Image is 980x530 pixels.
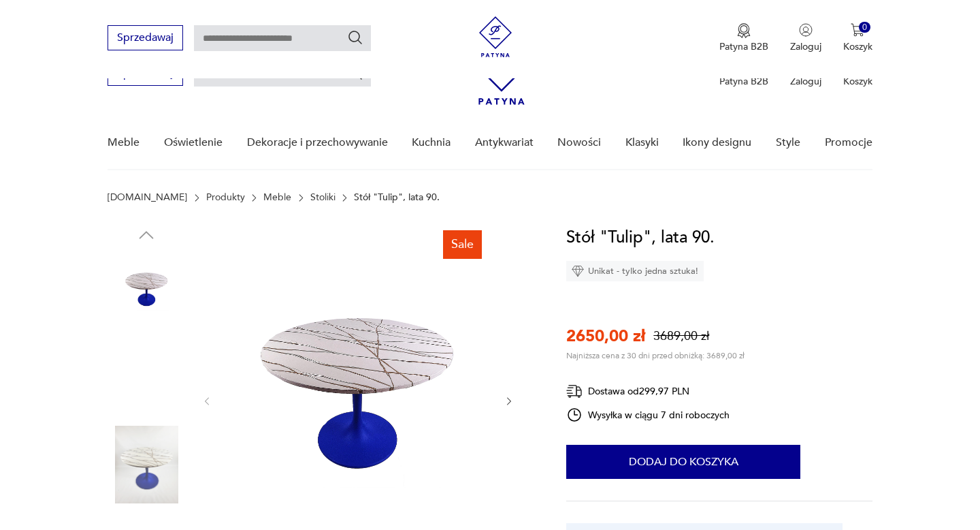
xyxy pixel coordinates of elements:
a: Sprzedawaj [108,34,183,44]
p: Koszyk [843,40,872,53]
p: Patyna B2B [719,40,768,53]
a: Promocje [825,116,872,169]
a: Produkty [206,192,245,203]
p: Patyna B2B [719,75,768,88]
img: Ikona diamentu [572,265,584,277]
div: Wysyłka w ciągu 7 dni roboczych [566,407,730,423]
div: Sale [443,230,482,259]
a: Klasyki [625,116,659,169]
img: Patyna - sklep z meblami i dekoracjami vintage [475,16,516,57]
a: Meble [263,192,291,203]
img: Zdjęcie produktu Stół "Tulip", lata 90. [108,252,185,330]
a: Style [776,116,800,169]
button: Patyna B2B [719,23,768,53]
p: Stół "Tulip", lata 90. [354,192,440,203]
p: Koszyk [843,75,872,88]
p: Najniższa cena z 30 dni przed obniżką: 3689,00 zł [566,350,745,361]
a: Stoliki [310,192,336,203]
div: Unikat - tylko jedna sztuka! [566,261,704,281]
button: Sprzedawaj [108,25,183,50]
img: Zdjęcie produktu Stół "Tulip", lata 90. [108,339,185,417]
img: Ikona koszyka [851,23,864,37]
button: Zaloguj [790,23,821,53]
p: Zaloguj [790,75,821,88]
button: Dodaj do koszyka [566,445,800,479]
p: Zaloguj [790,40,821,53]
div: 0 [859,22,870,33]
p: 3689,00 zł [653,328,709,345]
button: Szukaj [347,29,363,46]
a: Nowości [557,116,601,169]
button: 0Koszyk [843,23,872,53]
a: Antykwariat [475,116,534,169]
img: Zdjęcie produktu Stół "Tulip", lata 90. [108,426,185,503]
img: Ikona dostawy [566,383,583,400]
a: Ikona medaluPatyna B2B [719,23,768,53]
div: Dostawa od 299,97 PLN [566,383,730,400]
a: Kuchnia [412,116,451,169]
img: Ikona medalu [737,23,751,38]
a: Meble [108,116,140,169]
a: Ikony designu [683,116,751,169]
a: Oświetlenie [164,116,223,169]
a: Dekoracje i przechowywanie [247,116,388,169]
img: Ikonka użytkownika [799,23,813,37]
h1: Stół "Tulip", lata 90. [566,225,715,251]
a: Sprzedawaj [108,69,183,79]
p: 2650,00 zł [566,325,645,347]
a: [DOMAIN_NAME] [108,192,187,203]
